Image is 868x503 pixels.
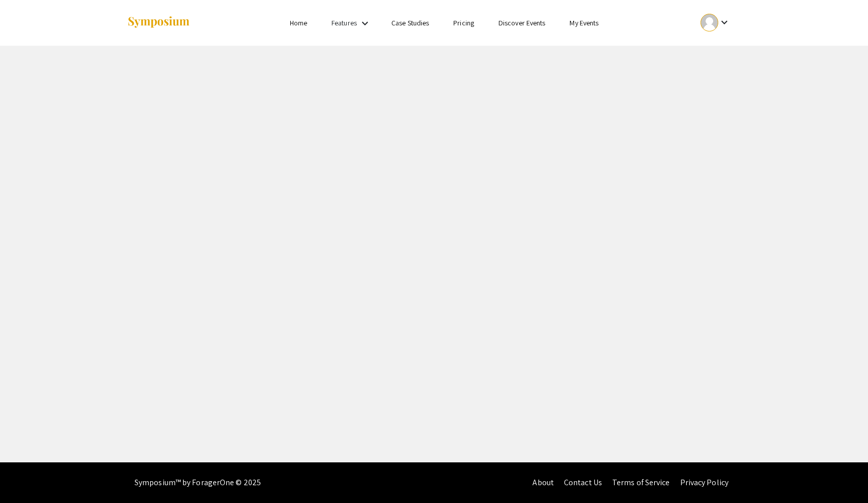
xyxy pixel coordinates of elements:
[680,477,728,488] a: Privacy Policy
[453,18,474,27] a: Pricing
[690,11,741,34] button: Expand account dropdown
[532,477,554,488] a: About
[359,17,371,29] mat-icon: Expand Features list
[331,18,357,27] a: Features
[391,18,429,27] a: Case Studies
[290,18,307,27] a: Home
[498,18,546,27] a: Discover Events
[135,462,261,503] div: Symposium™ by ForagerOne © 2025
[564,477,602,488] a: Contact Us
[127,16,190,29] img: Symposium by ForagerOne
[718,16,730,28] mat-icon: Expand account dropdown
[612,477,670,488] a: Terms of Service
[825,457,860,495] iframe: Chat
[570,18,598,27] a: My Events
